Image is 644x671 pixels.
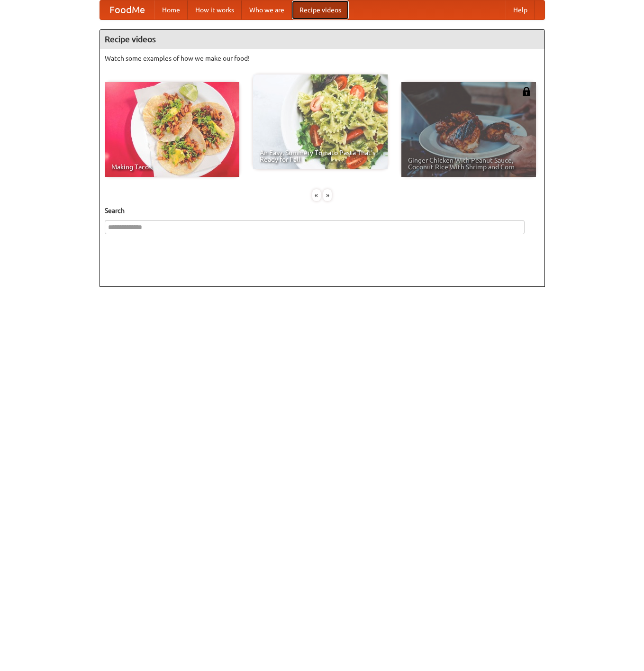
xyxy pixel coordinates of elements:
a: Help [506,0,535,19]
span: Making Tacos [111,164,233,170]
a: An Easy, Summery Tomato Pasta That's Ready for Fall [253,74,388,169]
img: 483408.png [522,87,531,96]
a: Home [154,0,188,19]
h5: Search [105,206,540,215]
a: How it works [188,0,242,19]
a: Recipe videos [292,0,349,19]
a: FoodMe [100,0,154,19]
div: « [312,189,321,201]
p: Watch some examples of how we make our food! [105,54,540,63]
span: An Easy, Summery Tomato Pasta That's Ready for Fall [260,149,381,163]
div: » [323,189,332,201]
a: Making Tacos [105,82,239,177]
h4: Recipe videos [100,30,544,49]
a: Who we are [242,0,292,19]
